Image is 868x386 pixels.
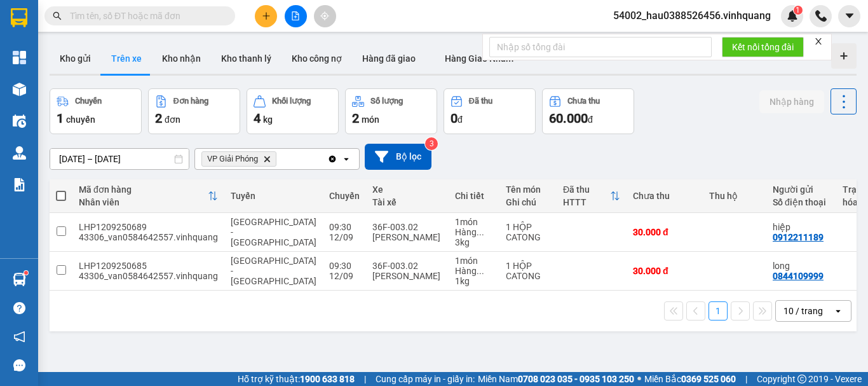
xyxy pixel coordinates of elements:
img: warehouse-icon [13,114,26,128]
span: kg [263,114,273,125]
div: 12/09 [329,232,360,242]
button: Kho nhận [152,43,211,74]
div: Hàng thông thường [455,266,493,276]
span: notification [13,331,25,343]
div: 0844109999 [773,271,824,281]
span: VP Giải Phóng [207,154,258,164]
span: ... [477,227,484,237]
span: Miền Nam [478,372,634,386]
span: caret-down [844,10,855,22]
button: Khối lượng4kg [247,88,339,134]
span: Hỗ trợ kỹ thuật: [238,372,355,386]
div: Nhân viên [79,197,208,207]
div: Tài xế [372,197,442,207]
div: Đơn hàng [173,97,208,106]
span: 2 [352,111,359,126]
strong: 0708 023 035 - 0935 103 250 [518,374,634,384]
div: 10 / trang [783,305,823,317]
button: Đơn hàng2đơn [148,88,240,134]
th: Toggle SortBy [72,179,224,213]
span: 0 [451,111,458,126]
span: 4 [254,111,261,126]
div: 09:30 [329,261,360,271]
div: 30.000 đ [633,227,696,237]
button: Kết nối tổng đài [722,37,804,57]
div: 30.000 đ [633,266,696,276]
div: Xe [372,184,442,195]
div: 12/09 [329,271,360,281]
span: VP Giải Phóng, close by backspace [201,151,276,167]
span: chuyến [66,114,95,125]
button: file-add [285,5,307,27]
div: 43306_van0584642557.vinhquang [79,232,218,242]
div: Mã đơn hàng [79,184,208,195]
span: file-add [291,11,300,20]
button: Kho công nợ [281,43,352,74]
strong: 0369 525 060 [681,374,736,384]
svg: open [341,154,351,164]
svg: Clear all [327,154,337,164]
button: Đã thu0đ [444,88,536,134]
img: warehouse-icon [13,146,26,160]
input: Selected VP Giải Phóng. [279,153,280,165]
sup: 1 [794,6,803,15]
span: đ [588,114,593,125]
strong: 1900 633 818 [300,374,355,384]
div: 3 kg [455,237,493,247]
span: aim [320,11,329,20]
button: Hàng đã giao [352,43,426,74]
div: 43306_van0584642557.vinhquang [79,271,218,281]
div: 1 kg [455,276,493,286]
div: Tuyến [231,191,316,201]
div: 36F-003.02 [372,222,442,232]
span: món [362,114,379,125]
input: Select a date range. [50,149,189,169]
div: HTTT [563,197,610,207]
button: Trên xe [101,43,152,74]
span: search [53,11,62,20]
div: 1 HỘP CATONG [506,222,550,242]
span: Miền Bắc [644,372,736,386]
span: Kết nối tổng đài [732,40,794,54]
button: Nhập hàng [759,90,824,113]
span: message [13,359,25,371]
div: Chuyến [75,97,102,106]
input: Tìm tên, số ĐT hoặc mã đơn [70,9,220,23]
div: 09:30 [329,222,360,232]
div: [PERSON_NAME] [372,232,442,242]
span: Hàng Giao Nhầm [445,53,513,64]
div: Tạo kho hàng mới [831,43,857,69]
span: 2 [155,111,162,126]
img: solution-icon [13,178,26,191]
div: LHP1209250689 [79,222,218,232]
img: logo-vxr [11,8,27,27]
span: copyright [797,375,806,383]
span: close [814,37,823,46]
div: Chi tiết [455,191,493,201]
button: Kho gửi [50,43,101,74]
div: [PERSON_NAME] [372,271,442,281]
div: Đã thu [563,184,610,195]
span: plus [262,11,271,20]
button: Chưa thu60.000đ [542,88,634,134]
div: hiệp [773,222,830,232]
div: Chưa thu [567,97,600,106]
span: | [364,372,366,386]
div: LHP1209250685 [79,261,218,271]
div: 0912211189 [773,232,824,242]
span: question-circle [13,302,25,314]
div: Tên món [506,184,550,195]
div: Thu hộ [709,191,760,201]
span: 60.000 [549,111,588,126]
span: 54002_hau0388526456.vinhquang [603,8,781,24]
sup: 1 [24,271,28,275]
button: 1 [709,301,728,321]
svg: open [833,306,843,316]
div: Đã thu [469,97,492,106]
input: Nhập số tổng đài [489,37,712,57]
sup: 3 [425,137,438,150]
button: plus [255,5,277,27]
img: dashboard-icon [13,51,26,64]
div: Số điện thoại [773,197,830,207]
span: Cung cấp máy in - giấy in: [376,372,475,386]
